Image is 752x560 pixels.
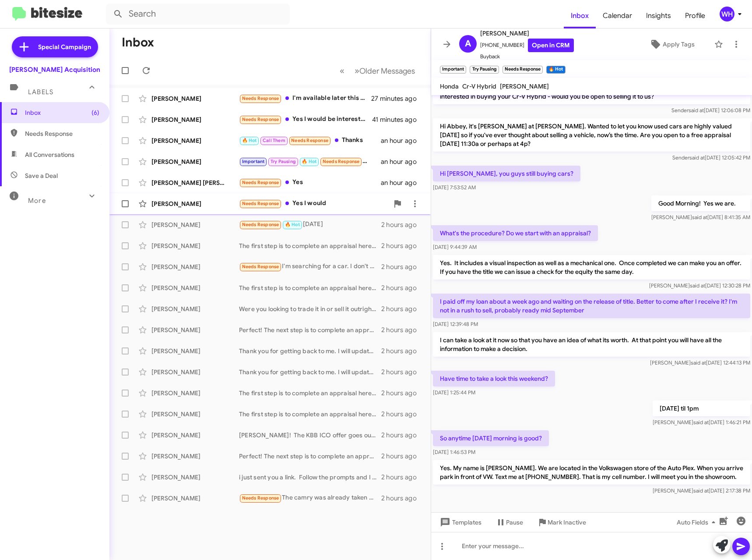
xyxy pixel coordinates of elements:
[122,35,154,50] h1: Inbox
[480,52,574,61] span: Buyback
[381,452,424,461] div: 2 hours ago
[151,199,239,208] div: [PERSON_NAME]
[242,180,279,185] span: Needs Response
[151,136,239,145] div: [PERSON_NAME]
[349,62,420,80] button: Next
[506,514,523,530] span: Pause
[433,255,750,280] p: Yes. It includes a visual inspection as well as a mechanical one. Once completed we can make you ...
[720,7,734,21] div: WH
[440,82,459,90] span: Honda
[433,321,478,327] span: [DATE] 12:39:48 PM
[670,514,726,530] button: Auto Fields
[480,39,574,52] span: [PHONE_NUMBER]
[38,43,91,51] span: Special Campaign
[25,108,99,117] span: Inbox
[106,4,290,25] input: Search
[285,222,300,227] span: 🔥 Hot
[678,3,712,28] a: Profile
[242,96,279,101] span: Needs Response
[596,3,639,28] a: Calendar
[355,65,359,76] span: »
[693,419,709,425] span: said at
[28,197,46,205] span: More
[488,514,530,530] button: Pause
[340,65,344,76] span: «
[381,178,424,187] div: an hour ago
[91,108,99,117] span: (6)
[465,37,471,51] span: A
[462,82,496,90] span: Cr-V Hybrid
[530,514,593,530] button: Mark Inactive
[151,494,239,503] div: [PERSON_NAME]
[381,262,424,271] div: 2 hours ago
[151,410,239,418] div: [PERSON_NAME]
[239,135,381,145] div: Thanks
[151,347,239,355] div: [PERSON_NAME]
[381,157,424,166] div: an hour ago
[239,284,381,292] div: The first step is to complete an appraisal here at the dealership. Once we complete an inspection...
[650,359,750,366] span: [PERSON_NAME] [DATE] 12:44:13 PM
[371,94,424,103] div: 27 minutes ago
[671,107,750,113] span: Sender [DATE] 12:06:08 PM
[242,222,279,227] span: Needs Response
[548,514,586,530] span: Mark Inactive
[151,178,239,187] div: [PERSON_NAME] [PERSON_NAME]
[653,401,750,416] p: [DATE] til 1pm
[433,430,549,446] p: So anytime [DATE] morning is good?
[239,368,381,376] div: Thank you for getting back to me. I will update my records.
[381,494,424,503] div: 2 hours ago
[381,326,424,334] div: 2 hours ago
[151,94,239,103] div: [PERSON_NAME]
[689,107,704,113] span: said at
[372,115,424,124] div: 41 minutes ago
[242,159,265,164] span: Important
[263,138,285,143] span: Call Them
[692,214,707,220] span: said at
[239,473,381,482] div: i just sent you a link. Follow the prompts and I can get you the estimate.
[242,117,279,122] span: Needs Response
[151,452,239,461] div: [PERSON_NAME]
[564,3,596,28] span: Inbox
[151,431,239,439] div: [PERSON_NAME]
[503,66,543,74] small: Needs Response
[433,460,750,485] p: Yes. My name is [PERSON_NAME]. We are located in the Volkswagen store of the Auto Plex. When you ...
[689,154,705,161] span: said at
[239,493,381,503] div: The camry was already taken care of by the [PERSON_NAME] Group this passed [DATE]. Thank you though.
[239,410,381,418] div: The first step is to complete an appraisal here at the dealership. Once we complete an inspection...
[239,177,381,188] div: Yes
[693,487,709,494] span: said at
[381,241,424,250] div: 2 hours ago
[438,514,481,530] span: Templates
[242,495,279,501] span: Needs Response
[359,66,415,76] span: Older Messages
[151,305,239,313] div: [PERSON_NAME]
[25,171,58,180] span: Save a Deal
[335,62,420,80] nav: Page navigation example
[239,198,389,209] div: Yes I would
[239,389,381,397] div: The first step is to complete an appraisal here at the dealership. Once we complete an inspection...
[690,282,705,289] span: said at
[151,389,239,397] div: [PERSON_NAME]
[381,473,424,482] div: 2 hours ago
[151,220,239,229] div: [PERSON_NAME]
[639,3,678,28] a: Insights
[546,66,565,74] small: 🔥 Hot
[25,150,74,159] span: All Conversations
[239,431,381,439] div: [PERSON_NAME]! The KBB ICO offer goes out to 3 different dealerships as well. Were you able to fo...
[151,473,239,482] div: [PERSON_NAME]
[291,138,328,143] span: Needs Response
[634,36,710,52] button: Apply Tags
[381,347,424,355] div: 2 hours ago
[433,449,475,455] span: [DATE] 1:46:53 PM
[480,28,574,39] span: [PERSON_NAME]
[431,514,488,530] button: Templates
[151,368,239,376] div: [PERSON_NAME]
[151,115,239,124] div: [PERSON_NAME]
[433,166,580,181] p: Hi [PERSON_NAME], you guys still buying cars?
[151,326,239,334] div: [PERSON_NAME]
[381,368,424,376] div: 2 hours ago
[651,214,750,220] span: [PERSON_NAME] [DATE] 8:41:35 AM
[663,36,695,52] span: Apply Tags
[381,431,424,439] div: 2 hours ago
